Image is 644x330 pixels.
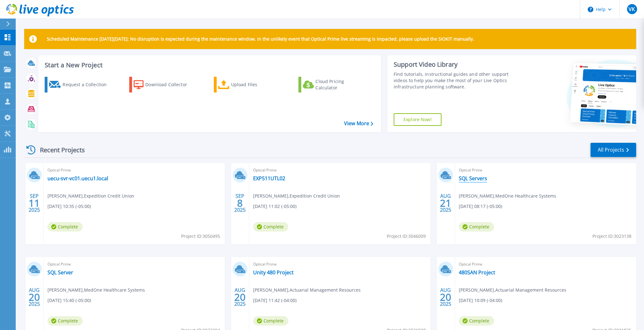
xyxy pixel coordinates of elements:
a: SQL Servers [459,175,487,182]
span: Optical Prime [253,261,427,268]
span: 11 [29,200,40,206]
span: Optical Prime [459,167,632,174]
a: SQL Server [47,269,73,276]
a: uecu-svr-vc01.uecu1.local [47,175,108,182]
span: 20 [440,294,451,300]
span: Complete [47,222,83,232]
span: [DATE] 10:09 (-04:00) [459,297,502,304]
a: Download Collector [129,77,199,92]
h3: Start a New Project [45,62,373,69]
a: Unity 480 Project [253,269,294,276]
a: Cloud Pricing Calculator [298,77,369,92]
div: SEP 2025 [28,192,40,215]
span: [DATE] 11:02 (-05:00) [253,203,297,210]
span: [DATE] 08:17 (-05:00) [459,203,502,210]
span: [DATE] 15:40 (-05:00) [47,297,91,304]
span: Complete [253,316,288,326]
span: 20 [234,294,246,300]
a: All Projects [591,143,636,157]
div: Request a Collection [63,78,113,91]
div: Find tutorials, instructional guides and other support videos to help you make the most of your L... [394,71,521,90]
a: Upload Files [214,77,284,92]
div: SEP 2025 [234,192,246,215]
div: Download Collector [145,78,196,91]
a: 480SAN Project [459,269,495,276]
a: EXP511UTL02 [253,175,285,182]
div: Cloud Pricing Calculator [315,78,366,91]
span: Complete [47,316,83,326]
a: Request a Collection [45,77,115,92]
span: Project ID: 3046009 [387,233,426,240]
a: View More [344,120,373,126]
span: [DATE] 10:35 (-05:00) [47,203,91,210]
span: [PERSON_NAME] , MedOne Healthcare Systems [47,287,145,294]
span: [PERSON_NAME] , Expedition Credit Union [47,193,134,199]
p: Scheduled Maintenance [DATE][DATE]: No disruption is expected during the maintenance window. In t... [47,36,474,42]
span: 21 [440,200,451,206]
span: [PERSON_NAME] , Actuarial Management Resources [253,287,361,294]
span: 8 [237,200,243,206]
div: AUG 2025 [28,286,40,309]
span: Complete [253,222,288,232]
span: Optical Prime [459,261,632,268]
span: [PERSON_NAME] , Actuarial Management Resources [459,287,566,294]
span: [PERSON_NAME] , MedOne Healthcare Systems [459,193,556,199]
span: [DATE] 11:42 (-04:00) [253,297,297,304]
span: Project ID: 3050495 [181,233,220,240]
div: Recent Projects [24,142,93,158]
span: Optical Prime [47,261,221,268]
span: Optical Prime [47,167,221,174]
span: Complete [459,222,494,232]
div: Support Video Library [394,60,521,69]
span: [PERSON_NAME] , Expedition Credit Union [253,193,340,199]
span: 20 [29,294,40,300]
div: AUG 2025 [440,192,452,215]
a: Explore Now! [394,113,441,126]
span: VK [629,7,635,12]
span: Optical Prime [253,167,427,174]
div: AUG 2025 [234,286,246,309]
div: AUG 2025 [440,286,452,309]
span: Project ID: 3023138 [592,233,631,240]
span: Complete [459,316,494,326]
div: Upload Files [231,78,281,91]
